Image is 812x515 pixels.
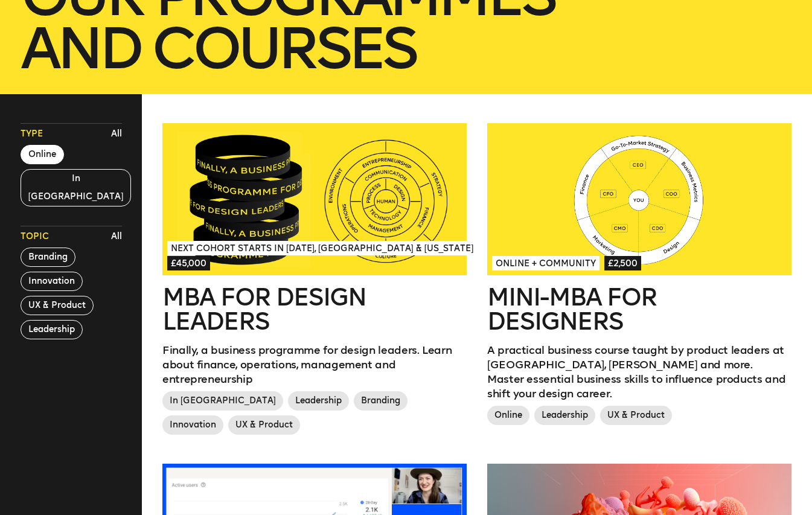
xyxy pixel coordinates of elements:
[21,320,83,339] button: Leadership
[487,285,791,333] h2: Mini-MBA for Designers
[487,123,791,430] a: Online + Community£2,500Mini-MBA for DesignersA practical business course taught by product leade...
[108,125,125,143] button: All
[354,391,408,411] span: Branding
[21,231,49,243] span: Topic
[21,145,64,164] button: Online
[162,343,467,386] p: Finally, a business programme for design leaders. Learn about finance, operations, management and...
[162,391,283,411] span: In [GEOGRAPHIC_DATA]
[162,123,467,440] a: Next Cohort Starts in [DATE], [GEOGRAPHIC_DATA] & [US_STATE]£45,000MBA for Design LeadersFinally,...
[162,415,223,435] span: Innovation
[604,256,641,270] span: £2,500
[487,343,791,401] p: A practical business course taught by product leaders at [GEOGRAPHIC_DATA], [PERSON_NAME] and mor...
[167,256,210,270] span: £45,000
[228,415,300,435] span: UX & Product
[21,248,75,267] button: Branding
[21,296,94,315] button: UX & Product
[167,241,477,255] span: Next Cohort Starts in [DATE], [GEOGRAPHIC_DATA] & [US_STATE]
[534,406,595,425] span: Leadership
[21,272,83,291] button: Innovation
[108,228,125,246] button: All
[288,391,349,411] span: Leadership
[162,285,467,333] h2: MBA for Design Leaders
[492,256,599,270] span: Online + Community
[600,406,672,425] span: UX & Product
[21,128,43,140] span: Type
[21,169,132,206] button: In [GEOGRAPHIC_DATA]
[487,406,529,425] span: Online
